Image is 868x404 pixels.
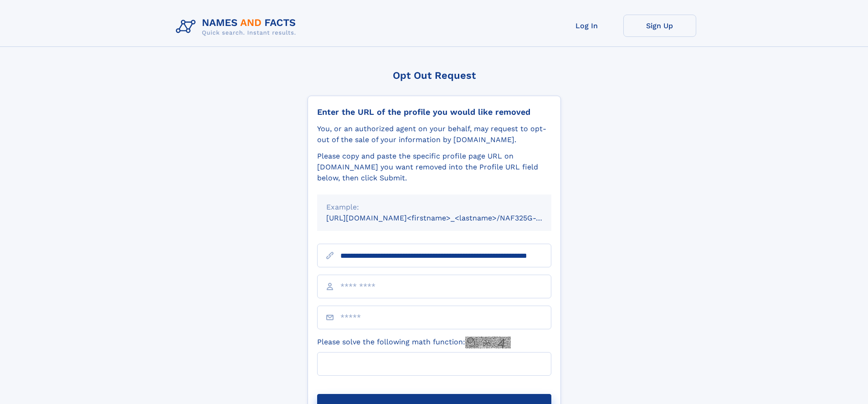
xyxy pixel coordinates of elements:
[317,337,511,348] label: Please solve the following math function:
[623,15,696,37] a: Sign Up
[317,123,551,145] div: You, or an authorized agent on your behalf, may request to opt-out of the sale of your informatio...
[308,70,561,81] div: Opt Out Request
[317,151,551,184] div: Please copy and paste the specific profile page URL on [DOMAIN_NAME] you want removed into the Pr...
[550,15,623,37] a: Log In
[172,15,303,39] img: Logo Names and Facts
[326,214,569,222] small: [URL][DOMAIN_NAME]<firstname>_<lastname>/NAF325G-xxxxxxxx
[326,202,542,213] div: Example:
[317,107,551,117] div: Enter the URL of the profile you would like removed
